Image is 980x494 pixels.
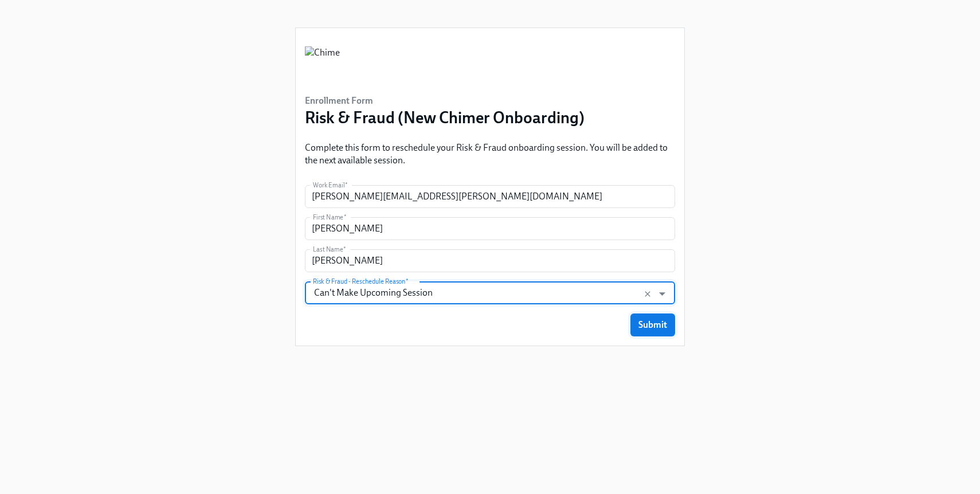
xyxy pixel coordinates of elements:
[305,142,675,167] p: Complete this form to reschedule your Risk & Fraud onboarding session. You will be added to the n...
[305,107,585,128] h3: Risk & Fraud (New Chimer Onboarding)
[641,287,654,301] button: Clear
[305,46,340,81] img: Chime
[305,95,585,107] h6: Enrollment Form
[630,313,675,336] button: Submit
[653,285,671,303] button: Open
[638,319,667,331] span: Submit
